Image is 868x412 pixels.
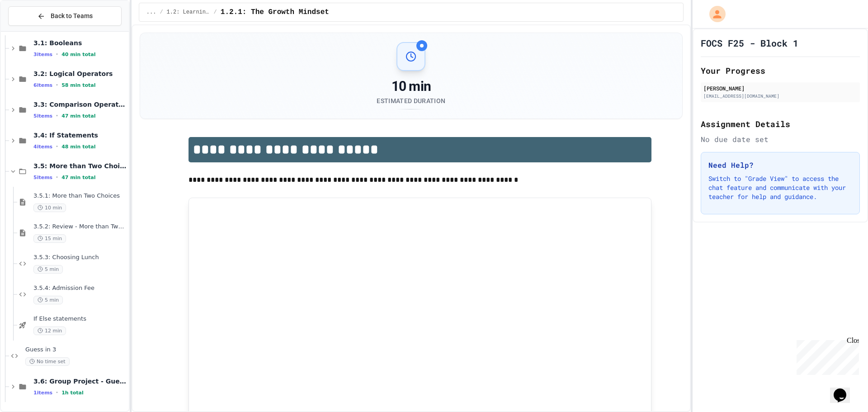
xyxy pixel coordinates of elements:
div: No due date set [701,134,860,145]
p: Switch to "Grade View" to access the chat feature and communicate with your teacher for help and ... [708,174,852,201]
div: 10 min [377,78,445,95]
h2: Your Progress [701,64,860,77]
div: [PERSON_NAME] [703,84,857,92]
div: Chat with us now!Close [4,4,62,57]
div: Estimated Duration [377,96,445,105]
div: My Account [700,4,728,24]
h1: FOCS F25 - Block 1 [701,37,798,49]
button: Back to Teams [8,6,122,26]
h2: Assignment Details [701,118,860,130]
span: Back to Teams [51,11,93,21]
span: / [214,9,217,16]
iframe: chat widget [830,376,859,403]
span: ... [146,9,156,16]
iframe: chat widget [793,336,859,375]
span: / [160,9,163,16]
h3: Need Help? [708,160,852,170]
div: [EMAIL_ADDRESS][DOMAIN_NAME] [703,93,857,99]
span: 1.2: Learning to Solve Hard Problems [167,9,210,16]
span: 1.2.1: The Growth Mindset [221,7,329,18]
